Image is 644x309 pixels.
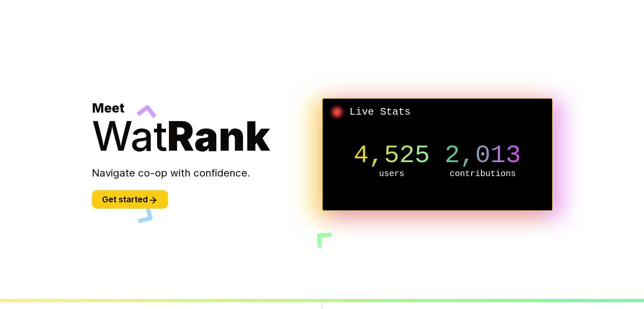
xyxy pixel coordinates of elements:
p: Navigate co-op with confidence. [92,166,322,180]
h2: Live Stats [329,105,545,119]
span: Rank [167,111,270,160]
h1: Meet [92,100,322,156]
p: contributions [437,168,528,180]
p: 2,013 [437,143,528,168]
button: Get started [92,190,168,209]
span: Wat [92,111,167,160]
p: users [346,168,437,180]
p: 4,525 [346,143,437,168]
a: Get started [92,196,168,204]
